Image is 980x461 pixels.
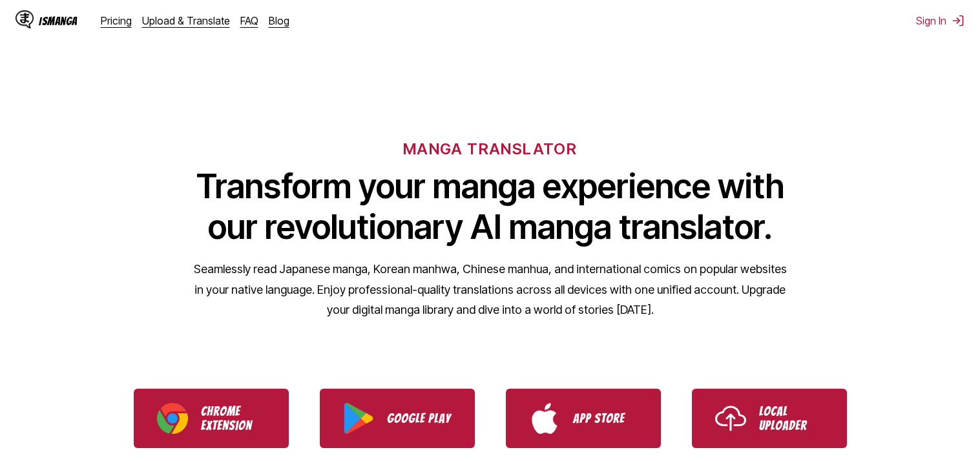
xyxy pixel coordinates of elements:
[157,403,188,434] img: Chrome logo
[387,411,452,425] p: Google Play
[573,411,638,425] p: App Store
[269,14,289,27] a: Blog
[193,259,787,320] p: Seamlessly read Japanese manga, Korean manhwa, Chinese manhua, and international comics on popula...
[952,14,964,27] img: Sign out
[343,403,374,434] img: Google Play logo
[759,404,824,433] p: Local Uploader
[529,403,560,434] img: App Store logo
[193,166,787,247] h1: Transform your manga experience with our revolutionary AI manga translator.
[16,10,34,28] img: IsManga Logo
[101,14,132,27] a: Pricing
[320,389,475,448] a: Download IsManga from Google Play
[715,403,746,434] img: Upload icon
[692,389,847,448] a: Use IsManga Local Uploader
[240,14,258,27] a: FAQ
[16,10,101,31] a: IsManga LogoIsManga
[142,14,230,27] a: Upload & Translate
[403,139,577,158] h6: MANGA TRANSLATOR
[916,14,964,27] button: Sign In
[201,404,266,433] p: Chrome Extension
[39,15,78,27] div: IsManga
[506,389,661,448] a: Download IsManga from App Store
[134,389,289,448] a: Download IsManga Chrome Extension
